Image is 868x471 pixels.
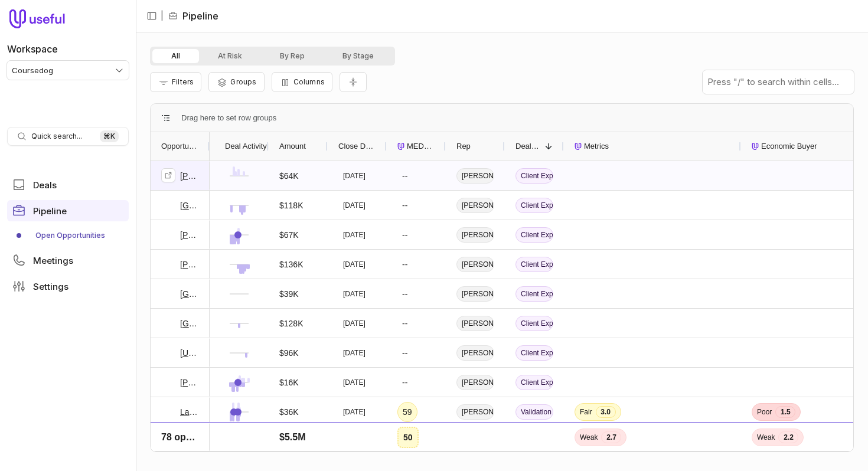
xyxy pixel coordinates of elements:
div: -- [402,169,407,183]
span: [PERSON_NAME] [456,168,494,184]
div: Metrics [575,132,730,161]
button: At Risk [199,49,261,63]
div: -- [402,228,407,242]
a: [GEOGRAPHIC_DATA][PERSON_NAME]-Curriculum Cloud+Scheduling-1.25 [180,316,199,331]
span: Client Experience [515,198,553,213]
a: [PERSON_NAME] College - Scheduling & Events + AOA - 11.22 [180,169,199,183]
span: Client Experience [515,286,553,302]
span: Columns [293,77,325,86]
div: 59 [403,405,412,419]
a: [GEOGRAPHIC_DATA] - Curriculum & Catalog - 3.24 [180,434,199,449]
time: [DATE] [343,171,366,181]
div: -- [402,257,407,272]
span: Metrics [584,139,609,153]
div: $96K [279,346,299,360]
div: Row Groups [181,111,276,125]
a: [GEOGRAPHIC_DATA] at [GEOGRAPHIC_DATA] - Scheduling RFI - 11.23 [180,198,199,212]
div: $50K [279,434,299,449]
span: Quick search... [31,132,82,141]
span: [PERSON_NAME] [456,227,494,243]
span: Close Date [338,139,376,153]
time: [DATE] [343,437,366,446]
div: $67K [279,228,299,242]
span: Deal Activity [225,139,267,153]
span: [PERSON_NAME] [456,286,494,302]
div: $128K [279,316,303,331]
button: All [152,49,199,63]
span: Filters [172,77,194,86]
a: Meetings [7,250,129,271]
span: MEDDICC Score [407,139,435,153]
time: [DATE] [343,289,366,299]
span: 3.0 [596,406,616,418]
span: Fair [757,437,769,446]
a: [GEOGRAPHIC_DATA][US_STATE] - Academic Scheduling (+CDP) - 8.24 [180,287,199,301]
span: [PERSON_NAME] [456,316,494,331]
div: 67 [403,434,412,449]
a: [PERSON_NAME] College of Medicine - AIO - [DATE] [180,375,199,390]
div: Pipeline submenu [7,226,129,245]
span: Validation [515,404,553,420]
span: Rep [456,139,471,153]
span: Deals [33,181,57,189]
time: [DATE] [343,230,366,240]
time: [DATE] [343,260,366,269]
span: Fair [580,407,592,417]
span: Meetings [33,256,73,265]
span: Client Experience [515,375,553,390]
button: By Rep [261,49,324,63]
time: [DATE] [343,348,366,358]
div: -- [402,375,407,390]
span: Pipeline [33,207,67,215]
div: $39K [279,287,299,301]
div: $118K [279,198,303,212]
span: | [161,9,164,23]
span: Validation [515,434,553,449]
time: [DATE] [343,201,366,210]
a: [US_STATE] A&M University-[GEOGRAPHIC_DATA] - Class, Events, CDP (FWM) - 2.25 [180,346,199,360]
label: Workspace [7,42,58,56]
div: $16K [279,375,299,390]
span: [PERSON_NAME] [456,345,494,361]
a: Pipeline [7,200,129,221]
time: [DATE] [343,378,366,387]
li: Pipeline [168,9,218,23]
span: 3.0 [596,436,616,447]
span: Opportunity [161,139,199,153]
button: Filter Pipeline [150,72,201,92]
div: $136K [279,257,303,272]
span: [PERSON_NAME] [456,198,494,213]
button: By Stage [324,49,393,63]
a: Open Opportunities [7,226,129,245]
span: Client Experience [515,257,553,272]
time: [DATE] [343,407,366,417]
a: [PERSON_NAME] University - Class Scheduling + CDP - 7.24 [180,228,199,242]
span: Client Experience [515,168,553,184]
span: [PERSON_NAME] [456,434,494,449]
time: [DATE] [343,319,366,328]
a: Settings [7,276,129,297]
span: Economic Buyer [761,139,817,153]
button: Columns [272,72,332,92]
input: Press "/" to search within cells... [703,70,854,94]
button: Collapse sidebar [143,7,161,25]
div: -- [402,346,407,360]
div: MEDDICC Score [397,132,435,161]
span: [PERSON_NAME] [456,257,494,272]
span: [PERSON_NAME] [456,404,494,420]
a: [PERSON_NAME] Community College - Section and Events Scheduling - 8.24 [180,257,199,272]
button: Group Pipeline [208,72,264,92]
span: [PERSON_NAME] [456,375,494,390]
span: Client Experience [515,227,553,243]
a: Lackawanna College - Curric & Cat - 11.23 [180,405,199,419]
div: $64K [279,169,299,183]
div: -- [402,198,407,212]
span: Groups [230,77,256,86]
button: Collapse all rows [340,72,367,93]
span: 3.0 [773,436,793,447]
span: Amount [279,139,306,153]
span: Settings [33,282,68,291]
span: Deal Stage [515,139,540,153]
span: Poor [757,407,772,417]
span: Drag here to set row groups [181,111,276,125]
